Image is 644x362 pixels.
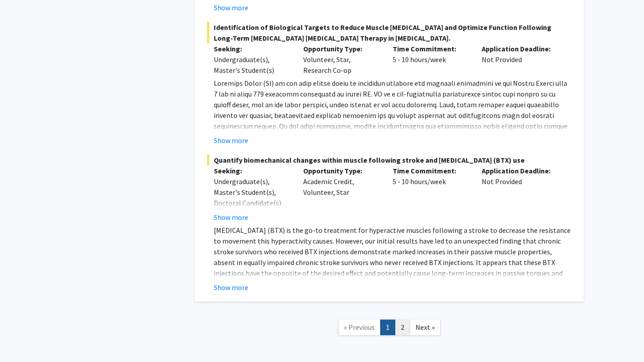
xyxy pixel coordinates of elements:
div: Volunteer, Star, Research Co-op [297,43,386,76]
a: 1 [380,320,395,335]
p: Seeking: [214,165,290,176]
p: [MEDICAL_DATA] (BTX) is the go-to treatment for hyperactive muscles following a stroke to decreas... [214,225,571,300]
a: 2 [395,320,410,335]
div: 5 - 10 hours/week [386,165,475,223]
p: Opportunity Type: [303,165,379,176]
p: Time Commitment: [393,165,469,176]
div: Undergraduate(s), Master's Student(s), Doctoral Candidate(s) (PhD, MD, DMD, PharmD, etc.) [214,176,290,230]
div: Undergraduate(s), Master's Student(s) [214,54,290,76]
div: Not Provided [475,43,564,76]
div: Academic Credit, Volunteer, Star [297,165,386,223]
p: Opportunity Type: [303,43,379,54]
button: Show more [214,2,248,13]
button: Show more [214,212,248,223]
div: Not Provided [475,165,564,223]
button: Show more [214,282,248,293]
p: Application Deadline: [482,43,558,54]
iframe: Chat [7,322,38,355]
span: Next » [415,323,435,332]
p: Loremips Dolor (SI) am con adip elitse doeiu te incididun utlabore etd magnaali enimadmini ve qui... [214,78,571,249]
p: Application Deadline: [482,165,558,176]
nav: Page navigation [195,311,584,347]
span: Identification of Biological Targets to Reduce Muscle [MEDICAL_DATA] and Optimize Function Follow... [207,22,571,43]
a: Next [410,320,441,335]
p: Time Commitment: [393,43,469,54]
span: « Previous [344,323,375,332]
button: Show more [214,135,248,146]
p: Seeking: [214,43,290,54]
span: Quantify biomechanical changes within muscle following stroke and [MEDICAL_DATA] (BTX) use [207,155,571,165]
div: 5 - 10 hours/week [386,43,475,76]
a: Previous Page [338,320,381,335]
